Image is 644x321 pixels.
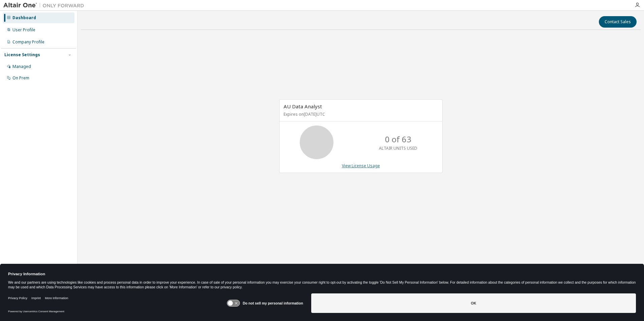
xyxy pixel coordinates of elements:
[385,134,411,145] p: 0 of 63
[599,16,637,28] button: Contact Sales
[12,64,31,69] div: Managed
[284,103,322,110] span: AU Data Analyst
[12,39,44,45] div: Company Profile
[379,145,417,151] p: ALTAIR UNITS USED
[3,2,88,9] img: Altair One
[4,52,40,58] div: License Settings
[342,163,380,169] a: View License Usage
[12,75,29,81] div: On Prem
[12,27,35,33] div: User Profile
[284,111,437,117] p: Expires on [DATE] UTC
[12,15,36,21] div: Dashboard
